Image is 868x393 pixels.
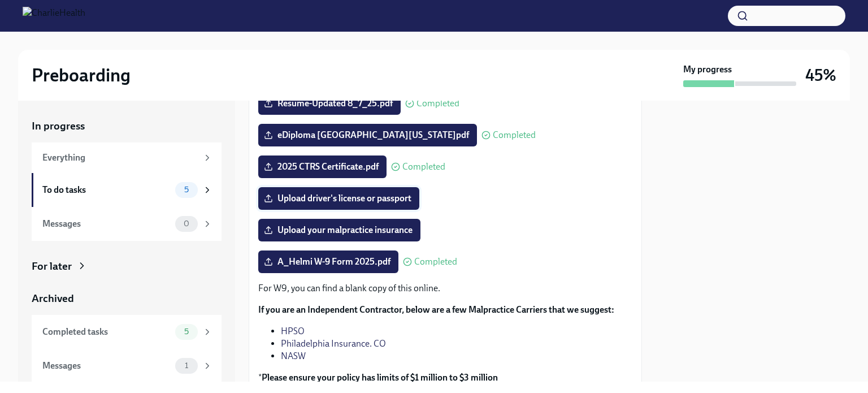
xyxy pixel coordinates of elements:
[32,207,222,241] a: Messages0
[258,219,420,241] label: Upload your malpractice insurance
[32,142,222,173] a: Everything
[32,64,131,87] h2: Preboarding
[266,256,390,267] span: A_Helmi W-9 Form 2025.pdf
[258,187,419,210] label: Upload driver's license or passport
[178,361,195,370] span: 1
[32,259,222,274] a: For later
[32,315,222,349] a: Completed tasks5
[416,99,459,108] span: Completed
[805,65,836,85] h3: 45%
[42,184,171,196] div: To do tasks
[32,349,222,383] a: Messages1
[258,124,477,146] label: eDiploma [GEOGRAPHIC_DATA][US_STATE]pdf
[266,193,411,204] span: Upload driver's license or passport
[266,129,469,141] span: eDiploma [GEOGRAPHIC_DATA][US_STATE]pdf
[32,291,222,306] a: Archived
[258,282,632,295] p: For W9, you can find a blank copy of this online.
[258,304,614,315] strong: If you are an Independent Contractor, below are a few Malpractice Carriers that we suggest:
[258,251,398,273] label: A_Helmi W-9 Form 2025.pdf
[177,185,196,194] span: 5
[258,92,401,115] label: Resume-Updated 8_7_25.pdf
[177,219,196,228] span: 0
[281,326,305,336] a: HPSO
[402,162,445,171] span: Completed
[42,152,198,164] div: Everything
[266,98,393,109] span: Resume-Updated 8_7_25.pdf
[258,156,387,178] label: 2025 CTRS Certificate.pdf
[32,119,222,133] a: In progress
[42,218,171,230] div: Messages
[266,224,413,236] span: Upload your malpractice insurance
[23,7,85,25] img: CharlieHealth
[42,326,171,338] div: Completed tasks
[414,257,457,266] span: Completed
[42,360,171,372] div: Messages
[266,161,379,172] span: 2025 CTRS Certificate.pdf
[281,351,306,361] a: NASW
[32,173,222,207] a: To do tasks5
[262,372,498,383] strong: Please ensure your policy has limits of $1 million to $3 million
[683,63,732,76] strong: My progress
[32,259,72,274] div: For later
[281,338,386,349] a: Philadelphia Insurance. CO
[177,327,196,336] span: 5
[493,131,536,140] span: Completed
